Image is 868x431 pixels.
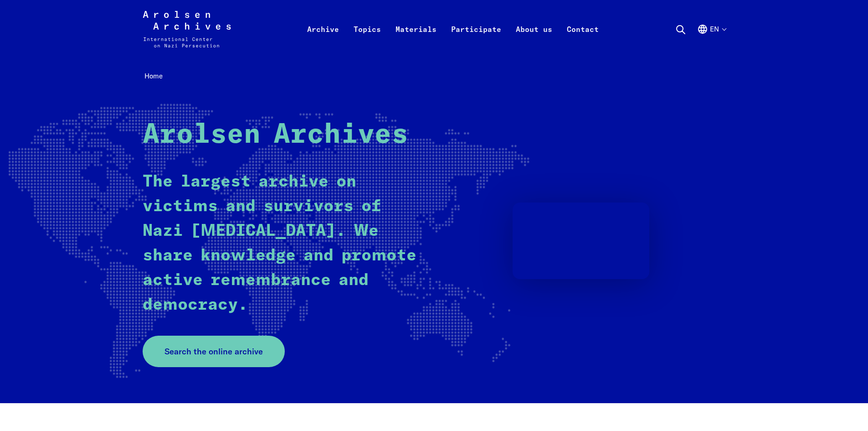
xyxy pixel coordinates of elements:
span: Home [144,72,163,80]
a: About us [508,22,560,58]
a: Search the online archive [143,336,285,367]
span: Search the online archive [164,345,263,358]
nav: Primary [300,11,606,47]
strong: Arolsen Archives [143,121,408,149]
nav: Breadcrumb [143,69,726,83]
a: Participate [444,22,508,58]
a: Contact [560,22,606,58]
a: Topics [346,22,388,58]
button: English, language selection [697,24,726,57]
a: Archive [300,22,346,58]
a: Materials [388,22,444,58]
p: The largest archive on victims and survivors of Nazi [MEDICAL_DATA]. We share knowledge and promo... [143,170,418,317]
